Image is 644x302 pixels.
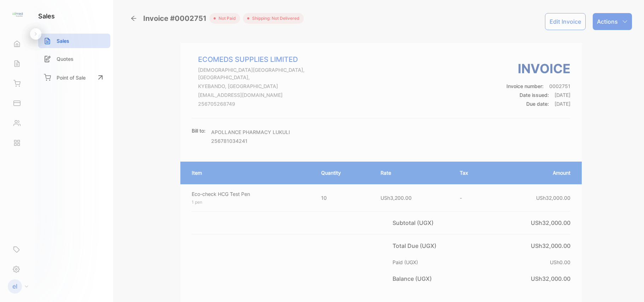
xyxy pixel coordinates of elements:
[216,15,236,22] span: not paid
[545,13,586,30] button: Edit Invoice
[531,275,570,282] span: USh32,000.00
[499,169,570,176] p: Amount
[520,92,549,98] span: Date issued:
[614,272,644,302] iframe: LiveChat chat widget
[526,101,549,107] span: Due date:
[198,54,334,65] p: ECOMEDS SUPPLIES LIMITED
[57,37,69,45] p: Sales
[57,74,86,81] p: Point of Sale
[597,17,618,26] p: Actions
[555,101,570,107] span: [DATE]
[506,59,570,78] h3: Invoice
[393,219,436,227] p: Subtotal (UGX)
[531,242,570,249] span: USh32,000.00
[555,92,570,98] span: [DATE]
[192,169,307,176] p: Item
[211,137,290,145] p: 256781034241
[460,169,485,176] p: Tax
[38,34,110,48] a: Sales
[593,13,632,30] button: Actions
[192,190,308,198] p: Eco-check HCG Test Pen
[198,66,334,81] p: [DEMOGRAPHIC_DATA][GEOGRAPHIC_DATA], [GEOGRAPHIC_DATA],
[12,282,17,291] p: el
[506,83,544,89] span: Invoice number:
[321,194,366,202] p: 10
[38,52,110,66] a: Quotes
[393,242,439,250] p: Total Due (UGX)
[38,70,110,85] a: Point of Sale
[381,195,412,201] span: USh3,200.00
[460,194,485,202] p: -
[198,100,334,108] p: 256705268749
[143,13,209,24] span: Invoice #0002751
[12,9,23,20] img: logo
[531,219,570,226] span: USh32,000.00
[550,259,570,265] span: USh0.00
[536,195,570,201] span: USh32,000.00
[57,55,74,63] p: Quotes
[321,169,366,176] p: Quantity
[249,15,300,22] span: Shipping: Not Delivered
[192,199,308,205] p: 1 pen
[198,82,334,90] p: KYEBANDO, [GEOGRAPHIC_DATA]
[549,83,570,89] span: 0002751
[192,127,205,134] p: Bill to:
[393,259,421,266] p: Paid (UGX)
[393,274,435,283] p: Balance (UGX)
[381,169,446,176] p: Rate
[198,91,334,99] p: [EMAIL_ADDRESS][DOMAIN_NAME]
[211,128,290,136] p: APOLLANCE PHARMACY LUKULI
[38,11,55,21] h1: sales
